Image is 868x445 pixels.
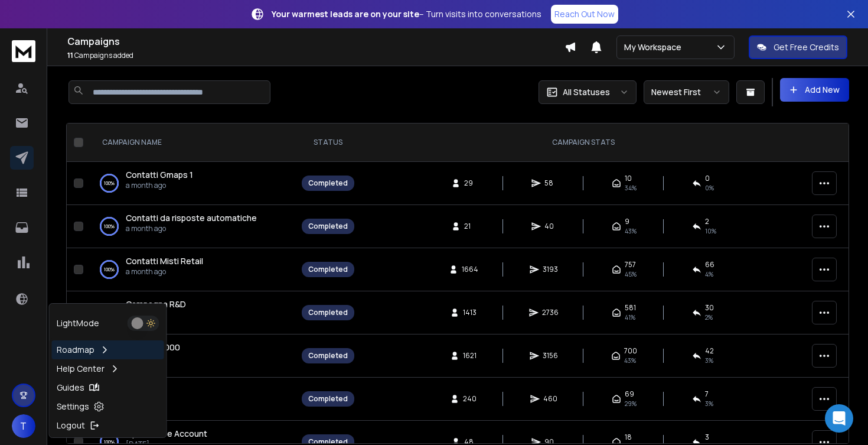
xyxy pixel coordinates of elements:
span: 43 % [625,226,637,236]
p: All Statuses [563,86,610,98]
span: 240 [463,394,477,404]
span: Contatti da risposte automatiche [126,212,257,223]
span: 45 % [625,269,637,279]
span: 40 [544,222,556,231]
span: 3 % [705,399,713,408]
button: T [12,414,35,438]
span: 43 % [624,356,636,365]
span: 1621 [463,351,477,360]
div: Completed [308,394,348,404]
span: 2736 [542,308,559,317]
span: 9 [625,217,629,226]
p: a month ago [126,181,193,190]
p: Get Free Credits [774,41,839,53]
p: 100 % [104,220,115,232]
button: Get Free Credits [749,35,847,59]
span: Contatti Gmaps 1 [126,169,193,180]
p: a month ago [126,267,203,277]
div: Completed [308,308,348,317]
span: 3 % [705,356,713,365]
p: Guides [57,382,84,394]
span: 66 [705,260,714,269]
td: 100%Contatti Gmaps 1a month ago [88,162,295,205]
td: 100%HR Lista 5000[DATE] [88,334,295,378]
td: 100%Campagna R&D[DATE] [88,291,295,334]
span: 581 [625,303,636,313]
span: 29 % [625,399,637,408]
span: 10 % [705,226,716,236]
span: 11 [67,50,73,60]
img: logo [12,40,35,62]
span: 3 [705,433,709,442]
span: 18 [625,433,632,442]
a: Contatti Misti Retail [126,255,203,267]
span: 41 % [625,313,635,322]
span: Campagna R&D [126,298,186,310]
div: Completed [308,178,348,188]
a: Contatti Gmaps 1 [126,169,193,181]
p: – Turn visits into conversations [272,8,541,20]
p: My Workspace [624,41,686,53]
span: 69 [625,389,634,399]
p: Campaigns added [67,51,564,60]
span: 34 % [625,183,637,193]
td: 100%Contatti da risposte automatichea month ago [88,205,295,248]
a: Settings [52,397,164,416]
button: Add New [780,78,849,102]
span: 460 [543,394,557,404]
p: Help Center [57,363,105,375]
button: Newest First [644,80,729,104]
span: 30 [705,303,714,313]
div: Completed [308,222,348,231]
h1: Campaigns [67,34,564,48]
div: Completed [308,265,348,274]
span: 1664 [462,265,478,274]
span: 0 [705,174,710,183]
span: 1413 [463,308,477,317]
strong: Your warmest leads are on your site [272,8,419,20]
span: 4 % [705,269,713,279]
span: 2 % [705,313,713,322]
a: Reach Out Now [551,5,618,24]
p: a month ago [126,224,257,233]
th: CAMPAIGN STATS [361,124,805,162]
a: Roadmap [52,340,164,359]
span: Contatti Misti Retail [126,255,203,267]
span: 0 % [705,183,714,193]
p: 100 % [104,177,115,189]
td: 100%Formatori[DATE] [88,378,295,421]
span: 3156 [543,351,558,360]
span: 10 [625,174,632,183]
span: 42 [705,346,714,356]
span: 29 [464,178,476,188]
span: 21 [464,222,476,231]
p: Light Mode [57,317,99,329]
span: 757 [625,260,636,269]
p: Reach Out Now [554,8,615,20]
span: 700 [624,346,637,356]
span: 7 [705,389,709,399]
span: 2 [705,217,709,226]
p: Roadmap [57,344,94,356]
span: 3193 [543,265,558,274]
span: 58 [544,178,556,188]
p: 100 % [104,264,115,275]
p: Settings [57,401,89,412]
a: Campagna R&D [126,298,186,310]
th: STATUS [295,124,361,162]
div: Open Intercom Messenger [825,404,853,433]
a: Contatti da risposte automatiche [126,212,257,224]
div: Completed [308,351,348,360]
a: Guides [52,378,164,397]
a: Help Center [52,359,164,378]
th: CAMPAIGN NAME [88,124,295,162]
p: Logout [57,420,85,431]
td: 100%Contatti Misti Retaila month ago [88,248,295,291]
